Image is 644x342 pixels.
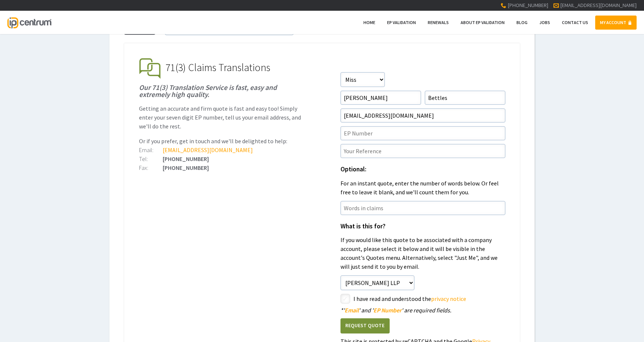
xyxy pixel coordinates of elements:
[340,307,505,313] div: ' ' and ' ' are required fields.
[373,306,401,314] span: EP Number
[508,2,548,9] span: [PHONE_NUMBER]
[139,165,163,171] div: Fax:
[340,201,505,215] input: Words in claims
[387,20,416,25] span: EP Validation
[539,20,550,25] span: Jobs
[382,16,421,30] a: EP Validation
[345,306,359,314] span: Email
[340,318,390,333] button: Request Quote
[340,91,421,105] input: First Name
[7,11,51,34] a: IP Centrum
[139,165,304,171] div: [PHONE_NUMBER]
[560,2,637,9] a: [EMAIL_ADDRESS][DOMAIN_NAME]
[139,156,304,162] div: [PHONE_NUMBER]
[425,91,505,105] input: Surname
[139,137,304,145] p: Or if you prefer, get in touch and we'll be delighted to help:
[340,235,505,271] p: If you would like this quote to be associated with a company account, please select it below and ...
[340,294,350,304] label: styled-checkbox
[340,166,505,173] h1: Optional:
[456,16,509,30] a: About EP Validation
[340,179,505,197] p: For an instant quote, enter the number of words below. Or feel free to leave it blank, and we'll ...
[428,20,449,25] span: Renewals
[512,16,532,30] a: Blog
[535,16,555,30] a: Jobs
[359,16,380,30] a: Home
[595,16,637,30] a: MY ACCOUNT
[562,20,588,25] span: Contact Us
[139,147,163,153] div: Email:
[516,20,528,25] span: Blog
[340,108,505,123] input: Email
[431,295,466,302] a: privacy notice
[363,20,375,25] span: Home
[166,61,270,74] span: 71(3) Claims Translations
[461,20,505,25] span: About EP Validation
[353,294,505,304] label: I have read and understood the
[557,16,593,30] a: Contact Us
[340,223,505,230] h1: What is this for?
[340,144,505,158] input: Your Reference
[139,84,304,98] h1: Our 71(3) Translation Service is fast, easy and extremely high quality.
[139,104,304,131] p: Getting an accurate and firm quote is fast and easy too! Simply enter your seven digit EP number,...
[139,156,163,162] div: Tel:
[423,16,454,30] a: Renewals
[340,126,505,140] input: EP Number
[163,146,253,154] a: [EMAIL_ADDRESS][DOMAIN_NAME]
